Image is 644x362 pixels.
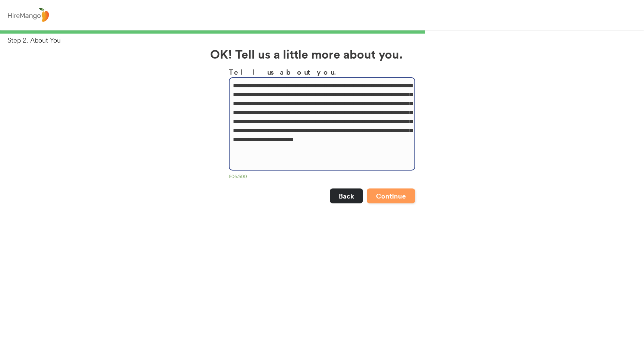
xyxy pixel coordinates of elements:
h3: Tell us about you. [229,66,415,77]
div: 66% [1,30,643,34]
div: Step 2. About You [7,35,644,45]
img: logo%20-%20hiremango%20gray.png [6,6,51,24]
h2: OK! Tell us a little more about you. [210,45,434,63]
button: Back [330,188,363,203]
button: Continue [367,188,415,203]
div: 506/500 [229,174,415,181]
